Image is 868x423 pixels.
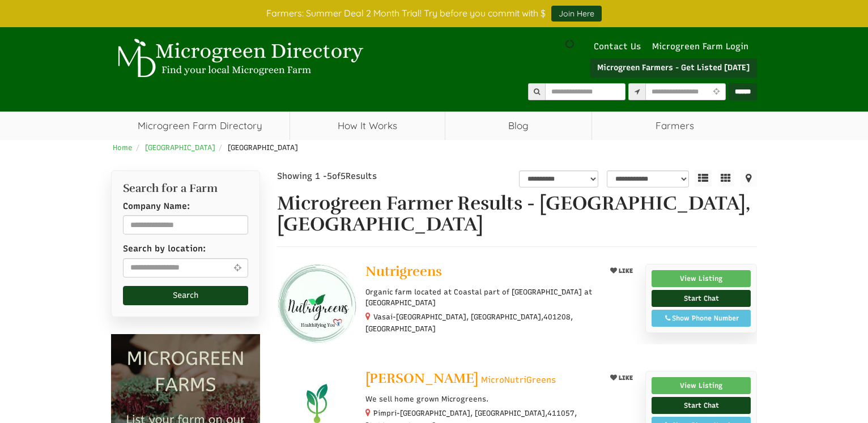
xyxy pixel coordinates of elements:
[365,371,597,388] a: [PERSON_NAME] MicroNutriGreens
[145,143,215,152] a: [GEOGRAPHIC_DATA]
[365,370,478,387] span: [PERSON_NAME]
[111,39,366,78] img: Microgreen Directory
[111,112,290,140] a: Microgreen Farm Directory
[652,397,751,414] a: Start Chat
[652,377,751,394] a: View Listing
[290,112,445,140] a: How It Works
[658,313,744,323] div: Show Phone Number
[341,171,346,181] span: 5
[365,263,442,280] span: Nutrigreens
[606,371,637,385] button: LIKE
[617,374,633,382] span: LIKE
[123,182,248,195] h2: Search for a Farm
[365,324,436,334] span: [GEOGRAPHIC_DATA]
[481,374,556,386] span: MicroNutriGreens
[123,200,190,212] label: Company Name:
[590,58,757,78] a: Microgreen Farmers - Get Listed [DATE]
[617,267,633,275] span: LIKE
[103,6,765,22] div: Farmers: Summer Deal 2 Month Trial! Try before you commit with $
[231,263,244,272] i: Use Current Location
[365,394,637,404] p: We sell home grown Microgreens.
[607,170,689,187] select: sortbox-1
[277,170,437,182] div: Showing 1 - of Results
[519,170,598,187] select: overall_rating_filter-1
[652,270,751,287] a: View Listing
[588,41,646,52] a: Contact Us
[710,88,722,96] i: Use Current Location
[113,143,133,152] a: Home
[327,171,332,181] span: 5
[277,193,758,236] h1: Microgreen Farmer Results - [GEOGRAPHIC_DATA], [GEOGRAPHIC_DATA]
[606,264,637,278] button: LIKE
[365,313,573,333] small: Vasai-[GEOGRAPHIC_DATA], [GEOGRAPHIC_DATA], ,
[365,264,597,281] a: Nutrigreens
[123,243,206,255] label: Search by location:
[365,287,637,307] p: Organic farm located at Coastal part of [GEOGRAPHIC_DATA] at [GEOGRAPHIC_DATA]
[445,112,592,140] a: Blog
[277,264,357,344] img: Nutrigreens
[228,143,298,152] span: [GEOGRAPHIC_DATA]
[543,312,571,322] span: 401208
[652,41,754,52] a: Microgreen Farm Login
[551,6,602,22] a: Join Here
[547,408,575,418] span: 411057
[592,112,757,140] span: Farmers
[652,290,751,307] a: Start Chat
[123,286,248,305] button: Search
